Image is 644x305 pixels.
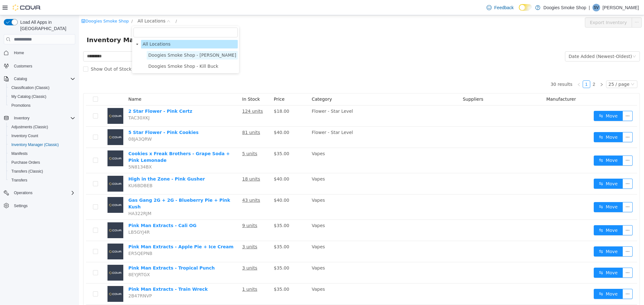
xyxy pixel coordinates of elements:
[49,257,71,262] span: 8EYJRTGX
[230,205,381,226] td: Vapes
[11,189,35,197] button: Operations
[195,115,210,120] span: $40.00
[9,141,75,149] span: Inventory Manager (Classic)
[6,101,78,110] button: Promotions
[9,93,49,100] a: My Catalog (Classic)
[64,26,91,31] span: All Locations
[553,39,557,44] i: icon: down
[11,49,27,57] a: Home
[163,229,178,234] u: 3 units
[506,2,553,12] button: Export Inventory
[11,103,31,108] span: Promotions
[543,4,586,11] p: Doogies Smoke Shop
[28,93,44,109] img: 2 Star Flower - Pink Certz placeholder
[8,20,79,30] span: Inventory Manager
[467,81,497,86] span: Manufacturer
[9,123,51,131] a: Adjustments (Classic)
[543,163,554,174] button: icon: ellipsis
[49,93,113,98] a: 2 Star Flower - Pink Certz
[11,114,32,122] button: Inventory
[52,3,54,8] span: /
[6,167,78,176] button: Transfers (Classic)
[195,208,210,213] span: $35.00
[230,179,381,205] td: Vapes
[9,84,52,92] a: Classification (Classic)
[9,176,30,184] a: Transfers
[6,140,78,149] button: Inventory Manager (Classic)
[58,2,86,9] span: All Locations
[6,149,78,158] button: Manifests
[11,160,40,165] span: Purchase Orders
[28,228,44,244] img: Pink Man Extracts - Apple Pie + Ice Cream placeholder
[49,81,62,86] span: Name
[9,84,75,92] span: Classification (Classic)
[163,161,181,166] u: 18 units
[49,271,129,276] a: Pink Man Extracts - Train Wreck
[592,4,600,11] div: Sean Vaughn
[68,36,159,44] span: Doogies Smoke Shop - Irving
[230,90,381,111] td: Flower - Star Level
[14,203,28,208] span: Settings
[6,176,78,185] button: Transfers
[515,231,544,241] button: icon: swapMove
[11,202,30,210] a: Settings
[195,136,210,141] span: $35.00
[49,278,73,283] span: 2B47RNVP
[49,100,71,105] span: TAC30XKJ
[471,65,493,73] li: 30 results
[504,66,511,73] a: 1
[11,189,75,197] span: Operations
[515,274,544,284] button: icon: swapMove
[543,210,554,220] button: icon: ellipsis
[57,28,60,31] i: icon: caret-down
[230,268,381,289] td: Vapes
[484,1,516,14] a: Feedback
[230,226,381,247] td: Vapes
[512,66,518,73] a: 2
[163,182,181,187] u: 43 units
[519,65,526,73] li: Next Page
[11,178,27,183] span: Transfers
[530,66,550,73] div: 25 / page
[9,150,30,157] a: Manifests
[519,11,519,11] span: Dark Mode
[515,187,544,197] button: icon: swapMove
[9,102,33,109] a: Promotions
[230,111,381,133] td: Flower - Star Level
[543,96,554,106] button: icon: ellipsis
[9,159,43,166] a: Purchase Orders
[2,4,6,8] i: icon: shop
[28,114,44,130] img: 5 Star Flower - Pink Cookies placeholder
[11,151,28,156] span: Manifests
[163,115,181,120] u: 81 units
[13,4,41,11] img: Cova
[9,132,41,140] a: Inventory Count
[49,115,120,120] a: 5 Star Flower - Pink Cookies
[163,208,178,213] u: 9 units
[9,150,75,157] span: Manifests
[195,250,210,255] span: $35.00
[54,12,159,22] input: filter select
[49,236,73,241] span: ER5QEPNB
[589,4,590,11] p: |
[11,202,75,210] span: Settings
[11,49,75,57] span: Home
[515,140,544,150] button: icon: swapMove
[88,4,91,8] i: icon: close-circle
[515,210,544,220] button: icon: swapMove
[28,207,44,223] img: Pink Man Extracts - Cali OG placeholder
[552,67,555,72] i: icon: down
[230,247,381,268] td: Vapes
[9,159,75,166] span: Purchase Orders
[11,75,29,83] button: Catalog
[49,149,73,154] span: 5N8134BX
[233,81,253,86] span: Category
[9,51,55,56] span: Show Out of Stock
[543,187,554,197] button: icon: ellipsis
[384,81,404,86] span: Suppliers
[543,231,554,241] button: icon: ellipsis
[1,74,78,83] button: Catalog
[96,3,98,8] span: /
[11,169,43,174] span: Transfers (Classic)
[14,64,32,69] span: Customers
